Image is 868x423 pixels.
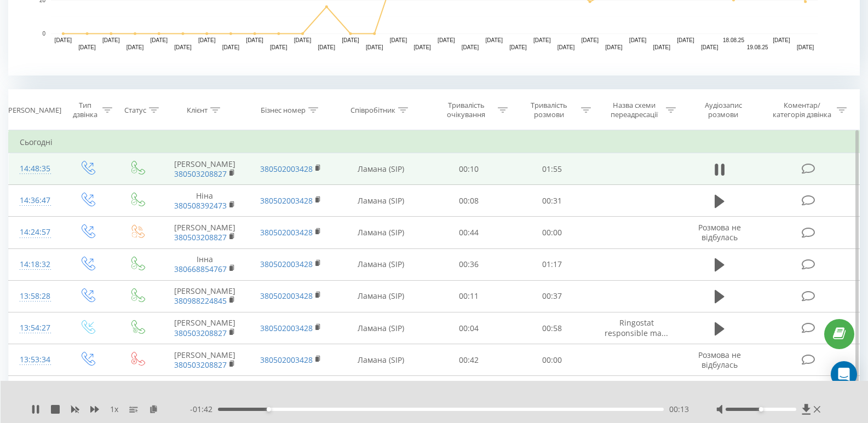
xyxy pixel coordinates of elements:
[127,44,144,50] text: [DATE]
[510,312,594,344] td: 00:58
[9,131,860,153] td: Сьогодні
[334,344,427,376] td: Ламана (SIP)
[770,101,834,119] div: Коментар/категорія дзвінка
[294,37,312,43] text: [DATE]
[510,153,594,185] td: 01:55
[427,153,510,185] td: 00:10
[427,217,510,248] td: 00:44
[78,44,96,50] text: [DATE]
[55,37,72,43] text: [DATE]
[174,295,227,306] a: 380988224845
[510,248,594,280] td: 01:17
[510,344,594,376] td: 00:00
[20,158,51,179] div: 14:48:35
[350,106,395,115] div: Співробітник
[174,44,192,50] text: [DATE]
[20,286,51,307] div: 13:58:28
[797,44,814,50] text: [DATE]
[438,37,455,43] text: [DATE]
[758,407,763,412] div: Accessibility label
[334,280,427,312] td: Ламана (SIP)
[677,37,694,43] text: [DATE]
[510,280,594,312] td: 00:37
[486,37,503,43] text: [DATE]
[427,376,510,408] td: 00:09
[334,185,427,217] td: Ламана (SIP)
[162,248,248,280] td: Інна
[110,404,118,415] span: 1 x
[20,190,51,211] div: 14:36:47
[20,349,51,370] div: 13:53:34
[653,44,671,50] text: [DATE]
[174,264,227,274] a: 380668854767
[366,44,383,50] text: [DATE]
[334,153,427,185] td: Ламана (SIP)
[629,37,647,43] text: [DATE]
[174,328,227,338] a: 380503208827
[557,44,575,50] text: [DATE]
[520,101,578,119] div: Тривалість розмови
[533,37,551,43] text: [DATE]
[581,37,599,43] text: [DATE]
[605,101,663,119] div: Назва схеми переадресації
[747,44,768,50] text: 19.08.25
[342,37,359,43] text: [DATE]
[260,259,313,269] a: 380502003428
[462,44,479,50] text: [DATE]
[831,361,857,387] div: Open Intercom Messenger
[270,44,288,50] text: [DATE]
[124,106,146,115] div: Статус
[246,37,263,43] text: [DATE]
[698,350,741,370] span: Розмова не відбулась
[510,217,594,248] td: 00:00
[773,37,790,43] text: [DATE]
[162,153,248,185] td: [PERSON_NAME]
[509,44,527,50] text: [DATE]
[334,376,427,408] td: Ламана (SIP)
[162,344,248,376] td: [PERSON_NAME]
[71,101,99,119] div: Тип дзвінка
[334,312,427,344] td: Ламана (SIP)
[318,44,336,50] text: [DATE]
[260,164,313,174] a: 380502003428
[260,323,313,333] a: 380502003428
[162,217,248,248] td: [PERSON_NAME]
[510,376,594,408] td: 00:18
[187,106,208,115] div: Клієнт
[510,185,594,217] td: 00:31
[437,101,495,119] div: Тривалість очікування
[162,185,248,217] td: Ніна
[174,232,227,242] a: 380503208827
[42,31,45,37] text: 0
[701,44,718,50] text: [DATE]
[162,376,248,408] td: [PERSON_NAME]
[334,248,427,280] td: Ламана (SIP)
[261,106,306,115] div: Бізнес номер
[427,344,510,376] td: 00:42
[390,37,407,43] text: [DATE]
[190,404,218,415] span: - 01:42
[174,200,227,211] a: 380508392473
[427,248,510,280] td: 00:36
[174,360,227,370] a: 380503208827
[260,291,313,301] a: 380502003428
[605,44,623,50] text: [DATE]
[698,222,741,242] span: Розмова не відбулась
[260,355,313,365] a: 380502003428
[102,37,120,43] text: [DATE]
[20,222,51,243] div: 14:24:57
[198,37,216,43] text: [DATE]
[605,317,668,338] span: Ringostat responsible ma...
[260,195,313,206] a: 380502003428
[427,312,510,344] td: 00:04
[222,44,240,50] text: [DATE]
[334,217,427,248] td: Ламана (SIP)
[162,312,248,344] td: [PERSON_NAME]
[689,101,757,119] div: Аудіозапис розмови
[723,37,744,43] text: 18.08.25
[150,37,168,43] text: [DATE]
[20,254,51,275] div: 14:18:32
[162,280,248,312] td: [PERSON_NAME]
[20,317,51,339] div: 13:54:27
[6,106,61,115] div: [PERSON_NAME]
